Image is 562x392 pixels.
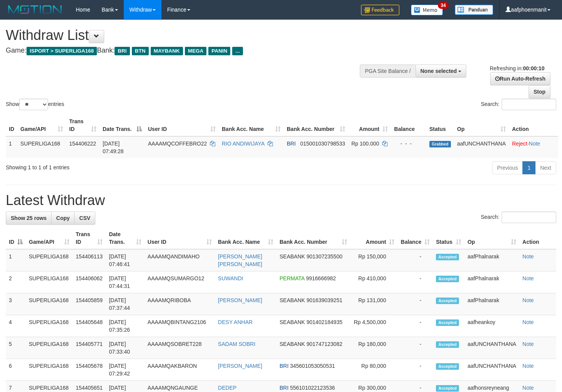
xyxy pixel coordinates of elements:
select: Showentries [19,99,48,110]
a: [PERSON_NAME] [PERSON_NAME] [218,253,262,267]
label: Search: [481,99,556,110]
th: User ID: activate to sort column ascending [145,114,219,136]
td: 3 [6,293,26,315]
td: SUPERLIGA168 [17,136,66,158]
a: [PERSON_NAME] [218,363,262,369]
th: Balance: activate to sort column ascending [397,227,433,249]
a: Note [522,341,534,347]
button: None selected [416,65,467,78]
input: Search: [502,99,556,110]
a: Reject [512,141,527,147]
span: Accepted [436,385,459,392]
td: Rp 131,000 [350,293,397,315]
span: Copy 901639039251 to clipboard [306,297,342,303]
th: Bank Acc. Number: activate to sort column ascending [276,227,350,249]
img: panduan.png [455,5,493,15]
h1: Withdraw List [6,28,367,43]
td: SUPERLIGA168 [26,249,73,271]
td: SUPERLIGA168 [26,293,73,315]
a: SADAM SOBRI [218,341,255,347]
th: Game/API: activate to sort column ascending [26,227,73,249]
span: Copy 345601053050531 to clipboard [290,363,335,369]
div: - - - [394,140,423,147]
a: Note [522,363,534,369]
span: Accepted [436,276,459,282]
td: 154406113 [73,249,106,271]
td: 2 [6,271,26,293]
span: AAAAMQCOFFEBRO22 [148,141,207,147]
th: Status: activate to sort column ascending [433,227,464,249]
th: Balance [391,114,426,136]
td: [DATE] 07:33:40 [106,337,144,359]
div: PGA Site Balance / [360,65,415,78]
th: Date Trans.: activate to sort column ascending [106,227,144,249]
input: Search: [502,212,556,223]
td: AAAAMQANDIMAHO [145,249,215,271]
a: Note [522,319,534,325]
a: Previous [492,161,523,174]
span: 34 [438,2,448,9]
td: - [397,293,433,315]
th: Bank Acc. Name: activate to sort column ascending [219,114,284,136]
td: aafPhalnarak [464,293,519,315]
th: Amount: activate to sort column ascending [350,227,397,249]
td: 154405859 [73,293,106,315]
span: Accepted [436,341,459,348]
td: AAAAMQRIBOBA [145,293,215,315]
th: Amount: activate to sort column ascending [348,114,391,136]
strong: 00:00:10 [523,65,544,71]
th: Bank Acc. Number: activate to sort column ascending [284,114,348,136]
span: BRI [279,363,288,369]
span: Refreshing in: [490,65,544,71]
th: Trans ID: activate to sort column ascending [73,227,106,249]
th: Trans ID: activate to sort column ascending [66,114,100,136]
span: Copy 9916666982 to clipboard [306,275,336,281]
td: SUPERLIGA168 [26,337,73,359]
th: Game/API: activate to sort column ascending [17,114,66,136]
th: Action [519,227,556,249]
td: - [397,359,433,381]
a: Note [529,141,540,147]
span: Copy 901402184935 to clipboard [306,319,342,325]
span: BRI [279,385,288,391]
span: SEABANK [279,253,305,260]
th: Date Trans.: activate to sort column descending [100,114,145,136]
a: Show 25 rows [6,212,52,225]
td: [DATE] 07:46:41 [106,249,144,271]
div: Showing 1 to 1 of 1 entries [6,160,228,171]
td: - [397,315,433,337]
a: SUWANDI [218,275,243,281]
h1: Latest Withdraw [6,193,556,208]
span: Show 25 rows [11,215,47,221]
a: Note [522,253,534,260]
span: Rp 100.000 [351,141,379,147]
td: Rp 4,500,000 [350,315,397,337]
td: SUPERLIGA168 [26,359,73,381]
label: Show entries [6,99,64,110]
span: PERMATA [279,275,304,281]
td: Rp 150,000 [350,249,397,271]
th: User ID: activate to sort column ascending [145,227,215,249]
span: PANIN [208,47,230,55]
th: Bank Acc. Name: activate to sort column ascending [215,227,276,249]
td: 154405678 [73,359,106,381]
a: DESY ANHAR [218,319,253,325]
span: SEABANK [279,297,305,303]
span: BTN [132,47,149,55]
td: 4 [6,315,26,337]
a: [PERSON_NAME] [218,297,262,303]
a: 1 [522,161,535,174]
td: aafUNCHANTHANA [464,337,519,359]
a: Run Auto-Refresh [490,72,550,85]
td: AAAAMQBINTANG2106 [145,315,215,337]
td: [DATE] 07:44:31 [106,271,144,293]
td: - [397,271,433,293]
td: 154405771 [73,337,106,359]
span: SEABANK [279,341,305,347]
span: MAYBANK [151,47,183,55]
td: 154405648 [73,315,106,337]
td: [DATE] 07:29:42 [106,359,144,381]
td: AAAAMQSUMARGO12 [145,271,215,293]
td: AAAAMQSOBRET228 [145,337,215,359]
span: Copy 556101022123536 to clipboard [290,385,335,391]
